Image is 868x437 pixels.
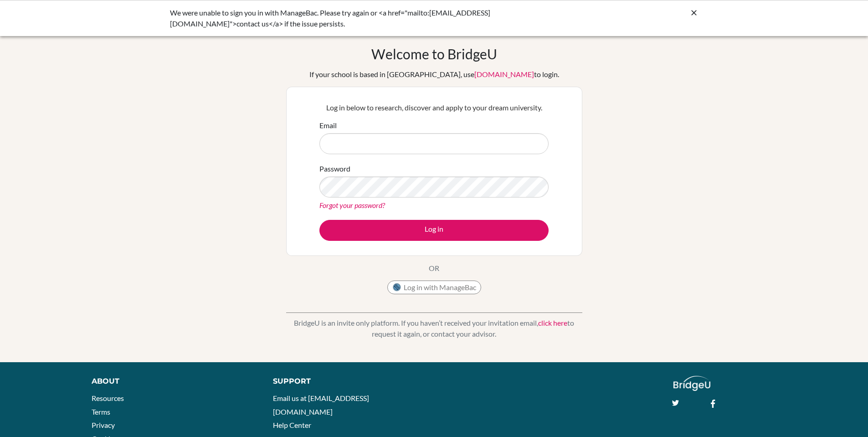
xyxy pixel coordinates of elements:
[92,376,252,387] div: About
[92,394,124,402] a: Resources
[286,317,582,339] p: BridgeU is an invite only platform. If you haven’t received your invitation email, to request it ...
[309,69,559,80] div: If your school is based in [GEOGRAPHIC_DATA], use to login.
[673,376,710,391] img: logo_white@2x-f4f0deed5e89b7ecb1c2cc34c3e3d731f90f0f143d5ea2071677605dd97b5244.png
[170,7,562,29] div: We were unable to sign you in with ManageBac. Please try again or <a href="mailto:[EMAIL_ADDRESS]...
[387,281,481,294] button: Log in with ManageBac
[273,421,311,429] a: Help Center
[429,263,439,274] p: OR
[319,120,337,131] label: Email
[319,201,385,209] a: Forgot your password?
[273,394,369,416] a: Email us at [EMAIL_ADDRESS][DOMAIN_NAME]
[474,70,534,78] a: [DOMAIN_NAME]
[319,102,549,113] p: Log in below to research, discover and apply to your dream university.
[273,376,423,387] div: Support
[92,421,115,429] a: Privacy
[92,407,110,416] a: Terms
[538,318,567,327] a: click here
[319,163,350,174] label: Password
[319,220,549,241] button: Log in
[371,46,497,62] h1: Welcome to BridgeU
